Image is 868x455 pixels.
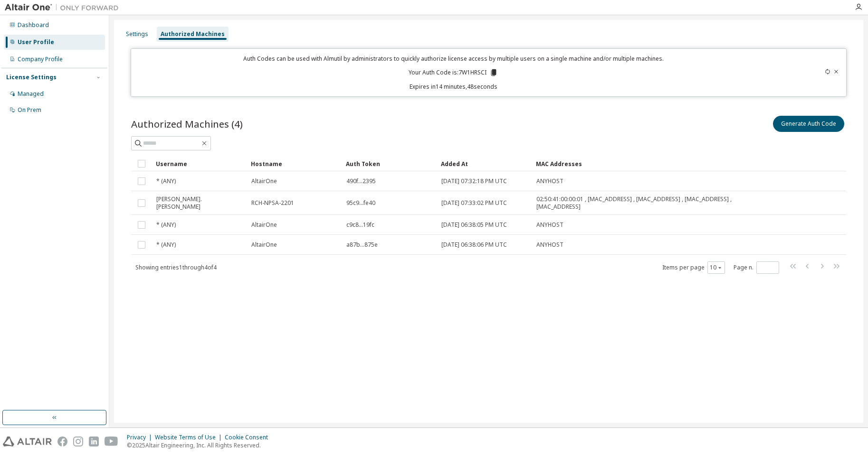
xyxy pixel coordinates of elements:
[251,199,294,207] span: RCH-NPSA-2201
[156,177,176,185] span: * (ANY)
[5,3,124,12] img: Altair One
[251,177,277,185] span: AltairOne
[161,30,225,38] div: Authorized Machines
[156,195,243,211] span: [PERSON_NAME].[PERSON_NAME]
[57,436,67,446] img: facebook.svg
[135,263,217,271] span: Showing entries 1 through 4 of 4
[710,264,723,271] button: 10
[441,199,507,207] span: [DATE] 07:33:02 PM UTC
[536,241,563,249] span: ANYHOST
[3,436,52,446] img: altair_logo.svg
[251,241,277,249] span: AltairOne
[127,434,155,441] div: Privacy
[441,241,507,249] span: [DATE] 06:38:06 PM UTC
[346,241,378,249] span: a87b...875e
[251,221,277,229] span: AltairOne
[346,156,433,171] div: Auth Token
[346,221,374,229] span: c9c8...19fc
[18,56,63,63] div: Company Profile
[6,74,57,81] div: License Settings
[409,68,498,77] p: Your Auth Code is: 7W1HRSCI
[73,436,83,446] img: instagram.svg
[441,156,528,171] div: Added At
[734,261,779,274] span: Page n.
[346,177,376,185] span: 490f...2395
[441,177,507,185] span: [DATE] 07:32:18 PM UTC
[18,38,54,46] div: User Profile
[89,436,99,446] img: linkedin.svg
[127,441,274,449] p: © 2025 Altair Engineering, Inc. All Rights Reserved.
[536,221,563,229] span: ANYHOST
[156,241,176,249] span: * (ANY)
[155,434,225,441] div: Website Terms of Use
[18,90,44,98] div: Managed
[18,21,49,29] div: Dashboard
[773,116,844,132] button: Generate Auth Code
[137,83,770,91] p: Expires in 14 minutes, 48 seconds
[536,195,746,211] span: 02:50:41:00:00:01 , [MAC_ADDRESS] , [MAC_ADDRESS] , [MAC_ADDRESS] , [MAC_ADDRESS]
[105,436,118,446] img: youtube.svg
[225,434,274,441] div: Cookie Consent
[441,221,507,229] span: [DATE] 06:38:05 PM UTC
[346,199,375,207] span: 95c9...fe40
[662,261,725,274] span: Items per page
[536,177,563,185] span: ANYHOST
[131,117,243,130] span: Authorized Machines (4)
[536,156,746,171] div: MAC Addresses
[156,156,243,171] div: Username
[126,30,148,38] div: Settings
[18,106,41,114] div: On Prem
[251,156,338,171] div: Hostname
[156,221,176,229] span: * (ANY)
[137,55,770,63] p: Auth Codes can be used with Almutil by administrators to quickly authorize license access by mult...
